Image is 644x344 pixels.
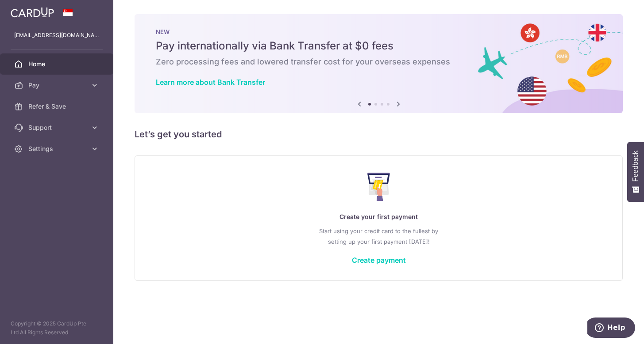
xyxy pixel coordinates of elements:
span: Support [28,123,87,132]
p: NEW [156,28,602,35]
span: Refer & Save [28,102,87,111]
a: Learn more about Bank Transfer [156,78,265,87]
p: Create your first payment [153,212,605,222]
button: Feedback - Show survey [627,142,644,202]
span: Feedback [632,151,640,181]
img: CardUp [11,7,54,18]
p: [EMAIL_ADDRESS][DOMAIN_NAME] [14,31,99,40]
img: Bank transfer banner [135,14,623,113]
h5: Let’s get you started [135,127,623,141]
iframe: Opens a widget where you can find more information [587,318,635,340]
img: Make Payment [367,173,390,201]
span: Pay [28,81,87,90]
span: Settings [28,144,87,153]
a: Create payment [352,256,406,265]
h5: Pay internationally via Bank Transfer at $0 fees [156,39,602,53]
h6: Zero processing fees and lowered transfer cost for your overseas expenses [156,57,602,67]
span: Home [28,60,87,68]
p: Start using your credit card to the fullest by setting up your first payment [DATE]! [153,226,605,247]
